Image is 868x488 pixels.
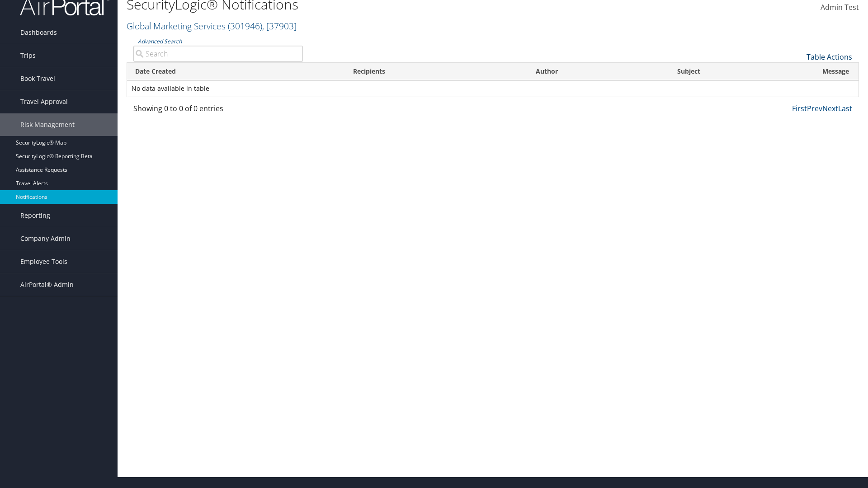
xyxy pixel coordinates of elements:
[345,63,528,80] th: Recipients: activate to sort column ascending
[133,46,303,62] input: Advanced Search
[20,44,36,67] span: Trips
[127,63,345,80] th: Date Created: activate to sort column ascending
[807,52,852,62] a: Table Actions
[528,63,669,80] th: Author: activate to sort column ascending
[20,113,75,136] span: Risk Management
[127,20,297,32] a: Global Marketing Services
[138,38,182,45] a: Advanced Search
[20,67,55,90] span: Book Travel
[20,273,74,296] span: AirPortal® Admin
[127,80,859,97] td: No data available in table
[20,250,67,273] span: Employee Tools
[228,20,262,32] span: ( 301946 )
[20,204,50,227] span: Reporting
[20,90,68,113] span: Travel Approval
[814,63,859,80] th: Message: activate to sort column ascending
[792,103,807,113] a: First
[262,20,297,32] span: , [ 37903 ]
[807,103,822,113] a: Prev
[133,103,303,118] div: Showing 0 to 0 of 0 entries
[20,227,71,250] span: Company Admin
[822,103,838,113] a: Next
[669,63,814,80] th: Subject: activate to sort column ascending
[20,21,57,44] span: Dashboards
[838,103,852,113] a: Last
[821,2,859,12] span: Admin Test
